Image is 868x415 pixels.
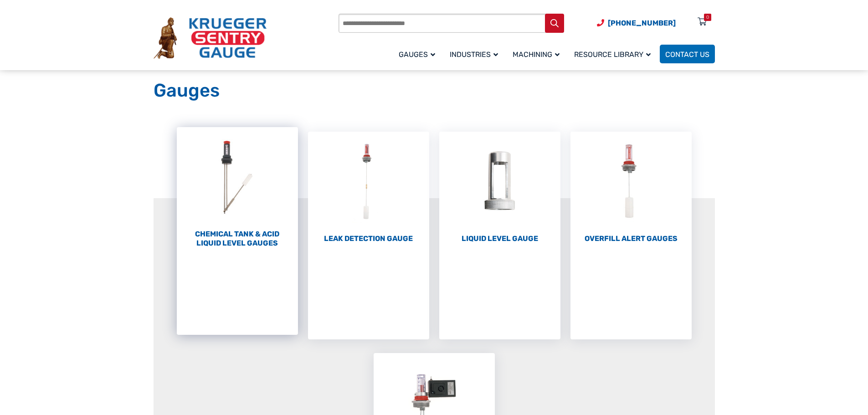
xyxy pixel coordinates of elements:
[706,14,709,21] div: 0
[393,43,444,65] a: Gauges
[399,50,435,59] span: Gauges
[570,234,692,243] h2: Overfill Alert Gauges
[570,132,692,232] img: Overfill Alert Gauges
[608,19,676,27] span: [PHONE_NUMBER]
[450,50,498,59] span: Industries
[439,132,560,243] a: Visit product category Liquid Level Gauge
[660,45,715,63] a: Contact Us
[308,132,429,232] img: Leak Detection Gauge
[574,50,651,59] span: Resource Library
[439,132,560,232] img: Liquid Level Gauge
[507,43,569,65] a: Machining
[308,234,429,243] h2: Leak Detection Gauge
[513,50,560,59] span: Machining
[177,127,298,248] a: Visit product category Chemical Tank & Acid Liquid Level Gauges
[569,43,660,65] a: Resource Library
[177,127,298,227] img: Chemical Tank & Acid Liquid Level Gauges
[154,79,715,102] h1: Gauges
[570,132,692,243] a: Visit product category Overfill Alert Gauges
[177,230,298,248] h2: Chemical Tank & Acid Liquid Level Gauges
[154,17,267,59] img: Krueger Sentry Gauge
[444,43,507,65] a: Industries
[597,17,676,29] a: Phone Number (920) 434-8860
[665,50,709,59] span: Contact Us
[439,234,560,243] h2: Liquid Level Gauge
[308,132,429,243] a: Visit product category Leak Detection Gauge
